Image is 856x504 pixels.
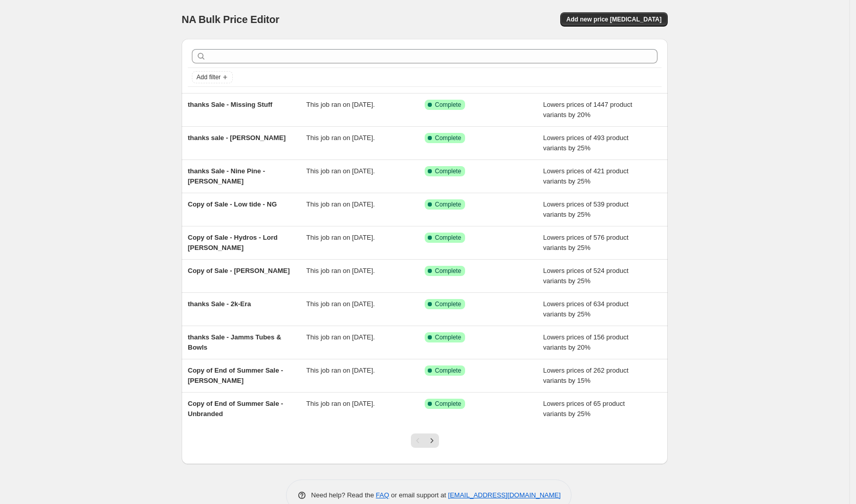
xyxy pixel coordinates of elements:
span: Complete [435,300,461,308]
span: Lowers prices of 634 product variants by 25% [543,300,629,318]
span: Copy of End of Summer Sale - Unbranded [188,400,283,418]
span: thanks Sale - Nine Pine - [PERSON_NAME] [188,167,265,185]
span: This job ran on [DATE]. [306,134,375,142]
nav: Pagination [411,433,439,448]
span: Lowers prices of 1447 product variants by 20% [543,101,632,119]
span: Lowers prices of 262 product variants by 15% [543,366,629,384]
span: This job ran on [DATE]. [306,300,375,308]
span: thanks sale - [PERSON_NAME] [188,134,286,142]
button: Add filter [192,71,233,83]
span: thanks Sale - Missing Stuff [188,101,272,108]
span: Need help? Read the [311,491,376,499]
span: NA Bulk Price Editor [182,14,279,25]
span: or email support at [389,491,448,499]
a: [EMAIL_ADDRESS][DOMAIN_NAME] [448,491,561,499]
span: This job ran on [DATE]. [306,167,375,175]
span: Complete [435,167,461,175]
span: Add new price [MEDICAL_DATA] [566,15,662,24]
span: Complete [435,333,461,341]
span: Add filter [196,73,221,81]
button: Next [425,433,439,448]
span: thanks Sale - Jamms Tubes & Bowls [188,333,281,351]
span: thanks Sale - 2k-Era [188,300,251,308]
span: Lowers prices of 493 product variants by 25% [543,134,629,152]
span: This job ran on [DATE]. [306,333,375,341]
span: Lowers prices of 65 product variants by 25% [543,400,625,418]
span: Complete [435,400,461,408]
span: Lowers prices of 576 product variants by 25% [543,234,629,251]
span: This job ran on [DATE]. [306,200,375,208]
span: This job ran on [DATE]. [306,234,375,241]
span: Complete [435,134,461,142]
span: Complete [435,234,461,242]
span: Copy of Sale - Low tide - NG [188,200,277,208]
span: Copy of End of Summer Sale - [PERSON_NAME] [188,366,283,384]
span: Lowers prices of 539 product variants by 25% [543,200,629,218]
span: Copy of Sale - Hydros - Lord [PERSON_NAME] [188,234,278,251]
span: Complete [435,101,461,109]
span: This job ran on [DATE]. [306,101,375,108]
span: Lowers prices of 524 product variants by 25% [543,267,629,285]
span: Copy of Sale - [PERSON_NAME] [188,267,290,274]
span: Complete [435,200,461,209]
span: Complete [435,366,461,375]
button: Add new price [MEDICAL_DATA] [560,12,668,27]
span: This job ran on [DATE]. [306,366,375,374]
a: FAQ [376,491,389,499]
span: Lowers prices of 156 product variants by 20% [543,333,629,351]
span: This job ran on [DATE]. [306,267,375,274]
span: Complete [435,267,461,275]
span: Lowers prices of 421 product variants by 25% [543,167,629,185]
span: This job ran on [DATE]. [306,400,375,407]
